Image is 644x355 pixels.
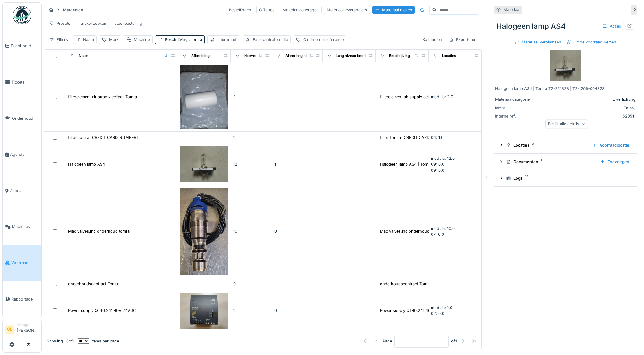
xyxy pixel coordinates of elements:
div: Acties [600,22,624,31]
a: Voorraad [3,245,41,281]
div: onderhoudscontract Tomra [380,281,431,287]
div: Filters [46,35,71,44]
span: 07: 0.0 [431,232,444,237]
div: Presets [46,19,73,28]
a: Agenda [3,136,41,172]
div: filter Tomra [CREDIT_CARD_NUMBER] is onderdeel van ... [380,135,487,140]
div: items per page [78,338,119,344]
summary: Locaties3Voorraadlocatie [496,140,634,151]
div: Afbeelding [191,53,210,58]
div: E verlichting [543,96,635,102]
img: Halogeen lamp AS4 [550,50,581,81]
div: Machine [134,37,150,43]
span: : tomra [188,37,202,42]
div: Interne ref. [495,113,541,119]
li: [PERSON_NAME] [17,323,39,336]
div: Exporteren [446,35,479,44]
strong: Materialen [61,7,86,13]
img: filterelement air supply cellpor Tomra [180,65,228,129]
div: Showing 1 - 6 of 6 [47,338,75,344]
span: Rapportage [11,296,39,302]
div: Fabrikantreferentie [253,37,288,43]
div: Power supply QT40.241 40A 24VDC [68,308,136,313]
div: Mac valves,inc onderhoud [PERSON_NAME] [380,228,463,234]
div: Page [383,338,392,344]
span: Zones [10,188,39,193]
div: artikel zoeken [81,21,106,26]
div: Documenten [506,159,595,165]
div: stockbestelling [114,21,142,26]
span: Dashboard [11,43,39,49]
div: Materiaalcategorie [495,96,541,102]
a: Rapportage [3,281,41,317]
span: Onderhoud [12,115,39,121]
div: Logs [506,175,629,181]
a: Dashboard [3,28,41,64]
span: 04: 1.0 [431,135,443,140]
div: Power supply QT40.241 40A 24VDC [PERSON_NAME] DIN ... [380,308,494,313]
a: Zones [3,173,41,209]
div: Locaties [506,142,587,148]
summary: Documenten1Toevoegen [496,156,634,167]
div: Halogeen lamp AS4 | Tomra T2-221328 | T2-1206-... [380,161,478,167]
div: Offertes [256,6,277,14]
img: Mac valves,inc onderhoud tomra [180,188,228,275]
div: filterelement air supply cellpor Tomra [68,94,137,100]
div: 2 [233,94,270,100]
div: Mac valves,inc onderhoud tomra [68,228,130,234]
div: Interne ref. [217,37,237,43]
div: Old internal reference [303,37,344,43]
span: 02: 0.0 [431,311,444,316]
div: Bestellingen [226,6,254,14]
div: Halogeen lamp AS4 | Tomra T2-221328 | T2-1206-004323 [495,86,635,92]
div: Bekijk alle details [545,119,588,128]
span: Machines [12,224,39,230]
a: Machines [3,209,41,245]
div: 1 [274,161,320,167]
span: modula: 12.0 [431,156,455,161]
a: GE Manager[PERSON_NAME] [5,323,39,337]
div: Materiaal [503,7,520,13]
span: Voorraad [11,260,39,266]
div: Manager [17,323,39,327]
div: 12 [233,161,270,167]
div: 0 [274,308,320,313]
div: Naam [79,53,88,58]
div: Tomra [543,105,635,111]
div: Merk [495,105,541,111]
div: Laag niveau bereikt? [336,53,370,58]
div: filterelement air supply cellpor Tomra [380,94,449,100]
span: Agenda [10,151,39,157]
div: onderhoudscontract Tomra [68,281,119,287]
div: Materiaal verplaatsen [512,38,564,46]
div: 523511 [543,113,635,119]
div: Kolommen [412,35,445,44]
div: Merk [109,37,119,43]
div: Beschrijving [165,37,202,43]
a: Tickets [3,64,41,100]
img: Halogeen lamp AS4 [180,146,228,182]
span: modula: 10.0 [431,226,455,231]
a: Onderhoud [3,100,41,136]
li: GE [5,325,14,334]
div: Materiaalaanvragen [280,6,322,14]
div: Voorraadlocatie [590,141,632,149]
strong: of 1 [451,338,457,344]
summary: Logs14 [496,173,634,184]
div: Halogeen lamp AS4 [68,161,105,167]
div: filter Tomra [CREDIT_CARD_NUMBER] [68,135,138,140]
div: Uit de voorraad nemen [564,38,619,46]
div: 0 [233,281,270,287]
div: 1 [233,135,270,140]
div: 0 [274,228,320,234]
div: 10 [233,228,270,234]
div: Alarm laag niveau [285,53,315,58]
div: Hoeveelheid [244,53,266,58]
div: Materiaal leveranciers [324,6,370,14]
div: Naam [83,37,94,43]
img: Power supply QT40.241 40A 24VDC [180,293,228,329]
div: 1 [233,308,270,313]
div: Locaties [442,53,456,58]
span: 09: 0.0 [431,162,444,166]
span: 09: 0.0 [431,168,444,173]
